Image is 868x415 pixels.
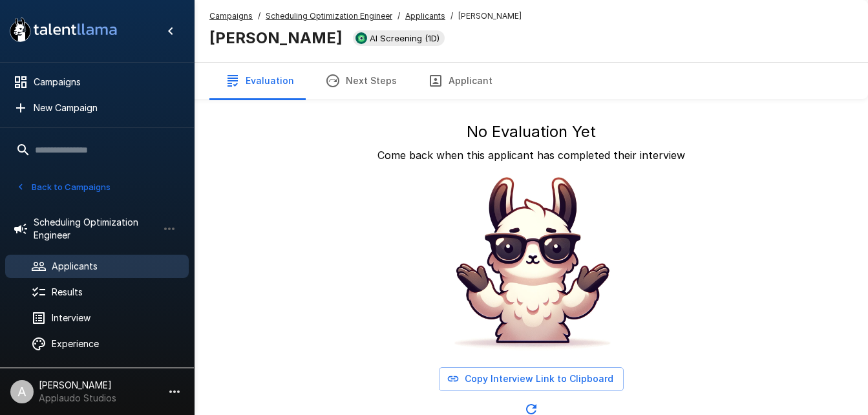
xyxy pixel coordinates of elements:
b: [PERSON_NAME] [209,28,343,47]
img: Animated document [434,168,628,362]
button: Applicant [412,63,508,99]
button: Evaluation [209,63,310,99]
button: Copy Interview Link to Clipboard [439,367,624,391]
p: Come back when this applicant has completed their interview [377,147,685,163]
span: AI Screening (1D) [365,33,445,43]
button: Next Steps [310,63,412,99]
span: / [258,10,260,23]
u: Campaigns [209,11,253,21]
span: / [397,10,400,23]
u: Scheduling Optimization Engineer [266,11,392,21]
h5: No Evaluation Yet [467,122,596,142]
div: View profile in SmartRecruiters [353,30,445,46]
span: [PERSON_NAME] [458,10,522,23]
u: Applicants [405,11,445,21]
span: / [450,10,453,23]
img: smartrecruiters_logo.jpeg [355,32,367,44]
